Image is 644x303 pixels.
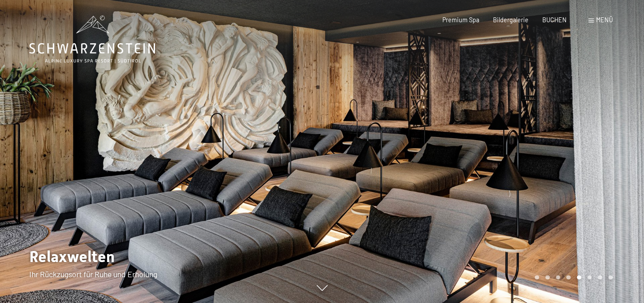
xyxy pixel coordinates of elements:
[608,275,613,280] div: Carousel Page 8
[566,275,571,280] div: Carousel Page 4
[545,275,550,280] div: Carousel Page 2
[535,275,539,280] div: Carousel Page 1
[577,275,581,280] div: Carousel Page 5 (Current Slide)
[596,16,613,24] span: Menü
[493,16,529,24] a: Bildergalerie
[532,275,612,280] div: Carousel Pagination
[542,16,567,24] a: BUCHEN
[442,16,479,24] a: Premium Spa
[556,275,561,280] div: Carousel Page 3
[598,275,602,280] div: Carousel Page 7
[588,275,592,280] div: Carousel Page 6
